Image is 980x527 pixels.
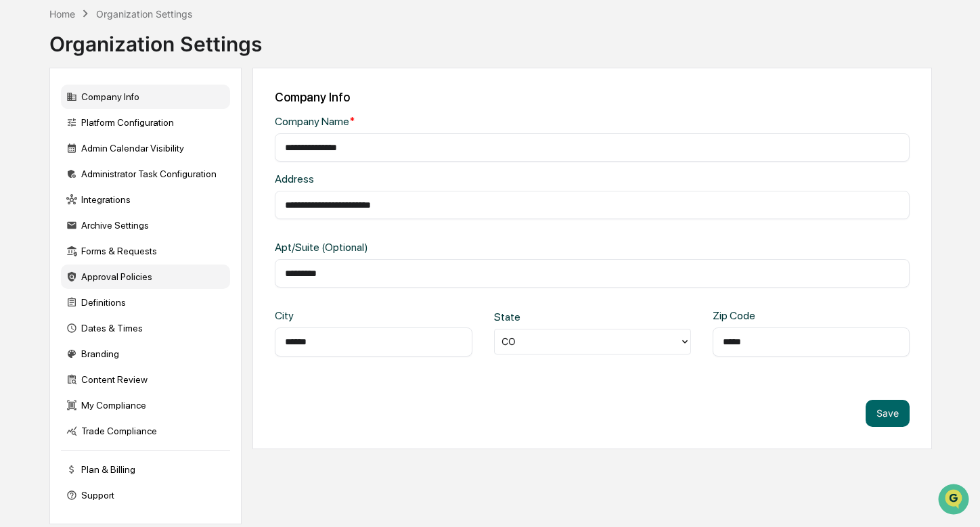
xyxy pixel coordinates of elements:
div: 🖐️ [14,172,24,183]
div: Definitions [61,290,230,315]
div: Platform Configuration [61,110,230,135]
span: Pylon [135,229,164,239]
img: 1746055101610-c473b297-6a78-478c-a979-82029cc54cd1 [14,104,38,128]
div: Forms & Requests [61,239,230,263]
div: Apt/Suite (Optional) [275,241,560,254]
a: 🗄️Attestations [93,165,173,189]
button: Start new chat [230,108,246,124]
div: Zip Code [713,309,801,322]
div: Approval Policies [61,265,230,289]
div: Address [275,173,560,185]
iframe: Open customer support [937,482,973,519]
div: Home [49,8,75,20]
div: Administrator Task Configuration [61,162,230,186]
span: Attestations [112,170,168,184]
div: 🗄️ [98,172,109,183]
div: Start new chat [46,104,222,117]
div: Company Info [275,90,909,104]
div: Integrations [61,187,230,212]
div: Company Name [275,115,560,128]
p: How can we help? [14,28,246,50]
div: 🔎 [14,198,24,208]
div: City [275,309,363,322]
div: State [494,311,583,323]
div: Branding [61,342,230,366]
div: Company Info [61,85,230,109]
button: Save [866,400,910,427]
span: Preclearance [27,170,87,184]
div: Support [61,483,230,507]
div: Dates & Times [61,316,230,340]
div: My Compliance [61,393,230,417]
div: Trade Compliance [61,419,230,443]
div: Organization Settings [49,21,262,56]
div: We're available if you need us! [46,117,171,128]
span: Data Lookup [27,196,85,210]
div: Plan & Billing [61,457,230,482]
a: 🔎Data Lookup [8,191,91,215]
a: Powered byPylon [95,229,164,239]
div: Archive Settings [61,213,230,237]
a: 🖐️Preclearance [8,165,93,189]
div: Organization Settings [96,8,192,20]
div: Content Review [61,367,230,392]
div: Admin Calendar Visibility [61,136,230,160]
